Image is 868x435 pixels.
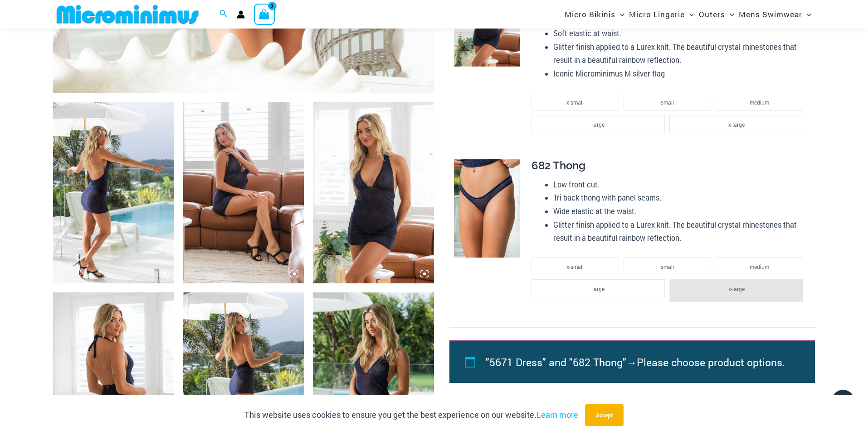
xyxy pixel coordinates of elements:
[566,99,584,106] span: x-small
[562,3,627,26] a: Micro BikinisMenu ToggleMenu Toggle
[669,279,803,302] li: x-large
[728,285,745,292] span: x-large
[532,93,619,111] li: x-small
[53,4,202,24] img: MM SHOP LOGO FLAT
[716,257,803,275] li: medium
[725,3,734,26] span: Menu Toggle
[750,263,769,270] span: medium
[627,3,696,26] a: Micro LingerieMenu ToggleMenu Toggle
[532,257,619,275] li: x-small
[532,115,665,133] li: large
[53,102,174,283] img: Echo Ink 5671 Dress 682 Thong
[728,121,745,128] span: x-large
[637,355,785,369] span: Please choose product options.
[254,4,275,24] a: View Shopping Cart, empty
[750,99,769,106] span: medium
[553,218,807,245] li: Glitter finish applied to a Lurex knit. The beautiful crystal rhinestones that result in a beauti...
[553,40,807,67] li: Glitter finish applied to a Lurex knit. The beautiful crystal rhinestones that result in a beauti...
[699,3,725,26] span: Outers
[244,408,578,422] p: This website uses cookies to ensure you get the best experience on our website.
[219,9,228,20] a: Search icon link
[592,285,605,292] span: large
[585,404,624,426] button: Accept
[592,121,605,128] span: large
[553,67,807,81] li: Iconic Microminimus M silver flag
[739,3,802,26] span: Mens Swimwear
[553,205,807,218] li: Wide elastic at the waist.
[624,93,711,111] li: small
[237,10,245,19] a: Account icon link
[736,3,814,26] a: Mens SwimwearMenu ToggleMenu Toggle
[553,191,807,205] li: Tri back thong with panel seams.
[669,115,803,133] li: x-large
[802,3,811,26] span: Menu Toggle
[565,3,615,26] span: Micro Bikinis
[313,102,434,283] img: Echo Ink 5671 Dress 682 Thong
[661,99,674,106] span: small
[624,257,711,275] li: small
[561,1,815,27] nav: Site Navigation
[615,3,624,26] span: Menu Toggle
[486,352,794,373] li: →
[553,178,807,191] li: Low front cut.
[716,93,803,111] li: medium
[454,159,520,258] img: Echo Ink 682 Thong
[685,3,694,26] span: Menu Toggle
[697,3,736,26] a: OutersMenu ToggleMenu Toggle
[183,102,304,283] img: Echo Ink 5671 Dress 682 Thong
[566,263,584,270] span: x-small
[532,279,665,297] li: large
[629,3,685,26] span: Micro Lingerie
[536,409,578,420] a: Learn more
[661,263,674,270] span: small
[486,355,626,369] span: "5671 Dress" and "682 Thong"
[532,159,585,172] span: 682 Thong
[553,27,807,40] li: Soft elastic at waist.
